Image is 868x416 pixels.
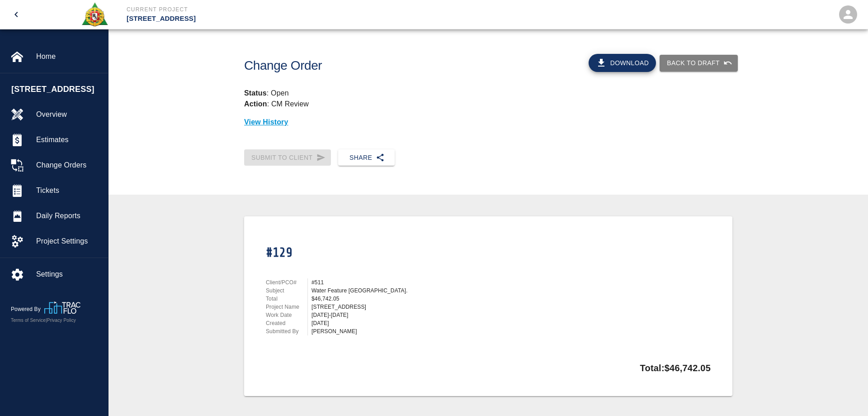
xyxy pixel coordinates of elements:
[311,319,559,327] div: [DATE]
[244,99,732,110] p: : CM Review
[36,236,101,247] span: Project Settings
[11,83,104,96] span: [STREET_ADDRESS]
[266,303,307,311] p: Project Name
[36,210,101,221] span: Daily Reports
[589,54,656,72] button: Download
[5,4,27,25] button: open drawer
[244,89,267,97] strong: Status
[244,149,331,166] div: Cannot be submitted without a client
[127,14,483,24] p: [STREET_ADDRESS]
[640,357,711,375] p: Total: $46,742.05
[311,311,559,319] div: [DATE]-[DATE]
[36,109,101,120] span: Overview
[81,2,108,27] img: Roger & Sons Concrete
[266,295,307,303] p: Total
[47,318,76,323] a: Privacy Policy
[823,373,868,416] iframe: Chat Widget
[44,301,80,314] img: TracFlo
[36,269,101,280] span: Settings
[311,287,559,295] div: Water Feature [GEOGRAPHIC_DATA].
[311,278,559,287] div: #511
[36,134,101,145] span: Estimates
[266,319,307,327] p: Created
[244,100,267,108] strong: Action
[244,58,526,73] h1: Change Order
[244,117,732,128] p: View History
[11,305,44,313] p: Powered By
[36,51,101,62] span: Home
[311,303,559,311] div: [STREET_ADDRESS]
[311,295,559,303] div: $46,742.05
[36,185,101,196] span: Tickets
[36,160,101,171] span: Change Orders
[266,245,292,260] h1: #129
[266,311,307,319] p: Work Date
[660,55,738,72] button: Back to Draft
[11,318,46,323] a: Terms of Service
[311,327,559,335] div: [PERSON_NAME]
[46,318,47,323] span: |
[244,88,732,99] p: : Open
[266,327,307,335] p: Submitted By
[266,278,307,287] p: Client/PCO#
[338,149,395,166] button: Share
[127,5,483,14] p: Current Project
[266,287,307,295] p: Subject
